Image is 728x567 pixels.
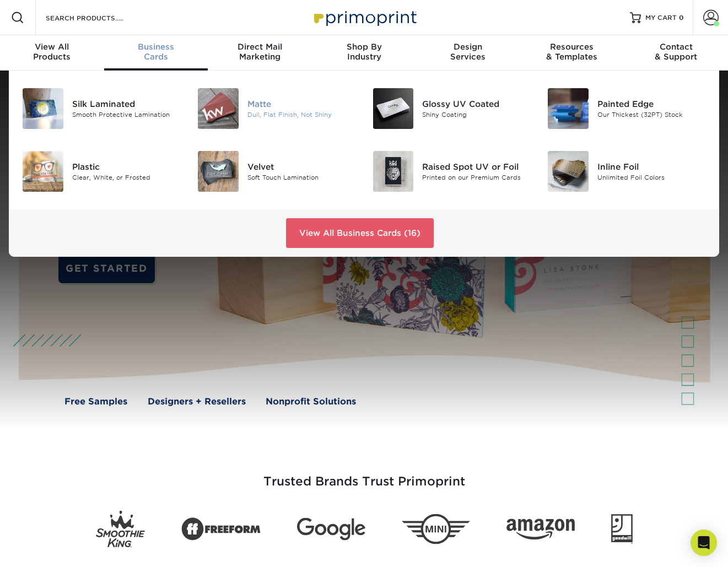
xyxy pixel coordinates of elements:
img: Silk Laminated Business Cards [23,88,63,129]
img: Smoothie King [96,511,145,548]
a: View All Business Cards (16) [286,218,434,248]
img: Glossy UV Coated Business Cards [373,88,414,129]
div: Plastic [72,161,181,173]
div: Soft Touch Lamination [247,173,356,182]
a: Silk Laminated Business Cards Silk Laminated Smooth Protective Lamination [22,84,181,133]
img: Amazon [506,519,575,539]
div: Cards [104,42,208,62]
div: Smooth Protective Lamination [72,110,181,120]
img: Raised Spot UV or Foil Business Cards [373,151,414,192]
img: Velvet Business Cards [198,151,239,192]
span: Direct Mail [208,42,312,52]
div: Velvet [247,161,356,173]
img: Goodwill [611,514,633,544]
a: Shop ByIndustry [312,35,416,71]
div: Open Intercom Messenger [691,530,717,556]
h3: Trusted Brands Trust Primoprint [42,448,687,502]
a: Matte Business Cards Matte Dull, Flat Finish, Not Shiny [197,84,356,133]
div: Industry [312,42,416,62]
img: Mini [402,514,470,544]
input: SEARCH PRODUCTS..... [45,11,152,24]
a: Velvet Business Cards Velvet Soft Touch Lamination [197,147,356,196]
div: Silk Laminated [72,98,181,110]
a: Glossy UV Coated Business Cards Glossy UV Coated Shiny Coating [373,84,531,133]
img: Inline Foil Business Cards [548,151,589,192]
a: Raised Spot UV or Foil Business Cards Raised Spot UV or Foil Printed on our Premium Cards [373,147,531,196]
div: Inline Foil [597,161,706,173]
a: DesignServices [416,35,520,71]
img: Freeform [181,511,261,547]
span: Resources [520,42,624,52]
div: Our Thickest (32PT) Stock [597,110,706,120]
div: & Support [624,42,728,62]
div: Clear, White, or Frosted [72,173,181,182]
a: Resources& Templates [520,35,624,71]
a: Painted Edge Business Cards Painted Edge Our Thickest (32PT) Stock [547,84,706,133]
div: Matte [247,98,356,110]
div: Printed on our Premium Cards [422,173,531,182]
a: Plastic Business Cards Plastic Clear, White, or Frosted [22,147,181,196]
a: Inline Foil Business Cards Inline Foil Unlimited Foil Colors [547,147,706,196]
img: Google [297,518,365,541]
span: Contact [624,42,728,52]
div: Unlimited Foil Colors [597,173,706,182]
div: Painted Edge [597,98,706,110]
span: Shop By [312,42,416,52]
span: Business [104,42,208,52]
a: Contact& Support [624,35,728,71]
div: & Templates [520,42,624,62]
div: Glossy UV Coated [422,98,531,110]
div: Marketing [208,42,312,62]
img: Painted Edge Business Cards [548,88,589,129]
span: Design [416,42,520,52]
a: Direct MailMarketing [208,35,312,71]
div: Dull, Flat Finish, Not Shiny [247,110,356,120]
span: MY CART [645,13,677,23]
div: Services [416,42,520,62]
div: Raised Spot UV or Foil [422,161,531,173]
span: 0 [679,14,684,21]
a: BusinessCards [104,35,208,71]
img: Primoprint [309,6,419,29]
div: Shiny Coating [422,110,531,120]
img: Matte Business Cards [198,88,239,129]
img: Plastic Business Cards [23,151,63,192]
